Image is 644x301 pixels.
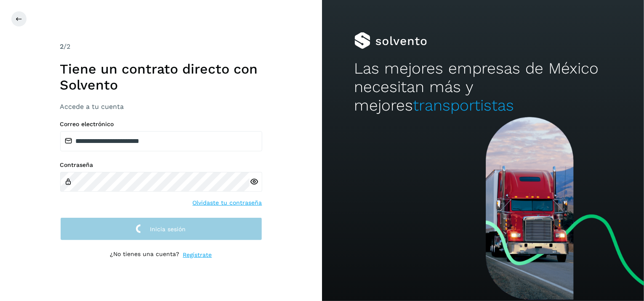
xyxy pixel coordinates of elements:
h2: Las mejores empresas de México necesitan más y mejores [354,59,612,115]
h1: Tiene un contrato directo con Solvento [60,61,262,93]
h3: Accede a tu cuenta [60,103,262,111]
label: Correo electrónico [60,121,262,128]
button: Inicia sesión [60,217,262,240]
label: Contraseña [60,161,262,169]
a: Olvidaste tu contraseña [193,198,262,207]
div: /2 [60,42,262,52]
p: ¿No tienes una cuenta? [110,251,180,259]
span: transportistas [413,96,514,114]
span: Inicia sesión [150,226,186,232]
span: 2 [60,42,64,50]
a: Regístrate [183,251,212,259]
